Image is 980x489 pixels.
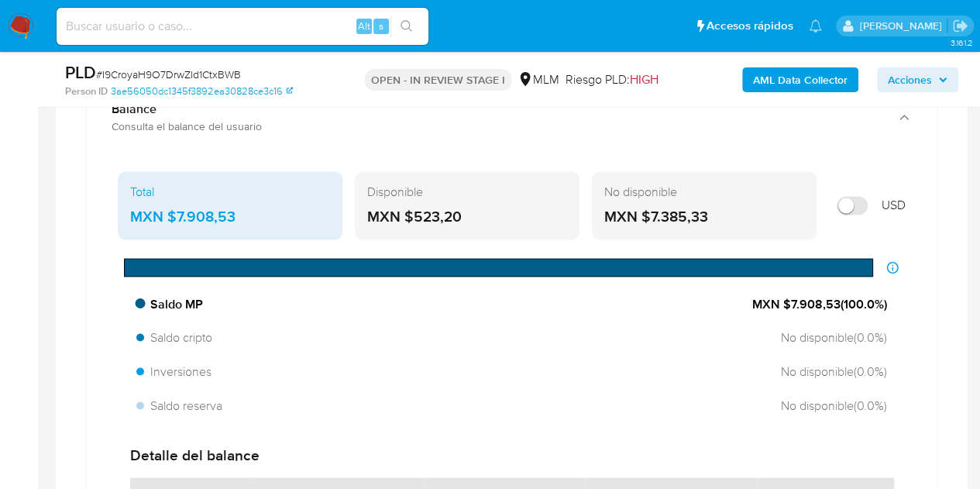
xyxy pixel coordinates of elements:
a: Notificaciones [809,19,822,33]
div: MLM [518,71,559,88]
span: # I9CroyaH9O7DrwZld1CtxBWB [96,67,241,82]
p: OPEN - IN REVIEW STAGE I [365,69,511,91]
button: Acciones [877,67,958,92]
a: 3ae56050dc1345f3892ea30828ce3c16 [111,84,293,98]
span: 3.161.2 [950,36,972,49]
p: loui.hernandezrodriguez@mercadolibre.com.mx [859,19,947,33]
span: Alt [358,19,370,33]
b: PLD [65,60,96,84]
input: Buscar usuario o caso... [57,16,428,36]
a: Salir [952,18,968,34]
span: s [379,19,383,33]
button: AML Data Collector [742,67,858,92]
span: HIGH [630,71,658,88]
span: Riesgo PLD: [566,71,658,88]
span: Acciones [888,67,932,92]
b: AML Data Collector [753,67,848,92]
span: Accesos rápidos [707,18,793,34]
b: Person ID [65,84,108,98]
button: search-icon [390,15,422,37]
